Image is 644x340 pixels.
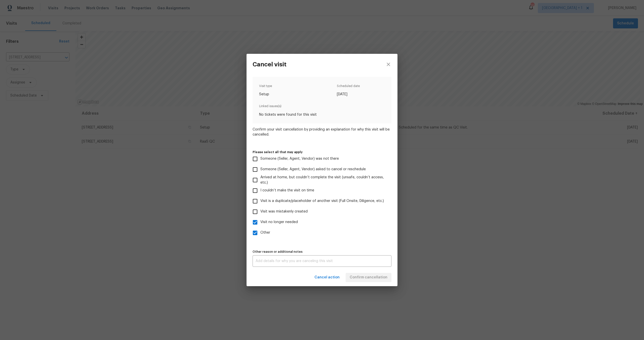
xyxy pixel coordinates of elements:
span: Visit is a duplicate/placeholder of another visit (Full Onsite, Diligence, etc.) [260,198,384,204]
span: Linked issues(s) [259,104,385,112]
label: Other reason or additional notes [253,250,391,253]
span: Scheduled date [337,83,360,92]
span: Someone (Seller, Agent, Vendor) asked to cancel or reschedule [260,167,366,172]
span: Arrived at home, but couldn’t complete the visit (unsafe, couldn’t access, etc.) [260,175,387,185]
span: No tickets were found for this visit [259,112,385,117]
span: Visit no longer needed [260,220,298,225]
span: Cancel action [314,274,340,281]
span: Someone (Seller, Agent, Vendor) was not there [260,156,339,161]
span: Other [260,230,270,235]
span: Visit type [259,83,272,92]
label: Please select all that may apply [253,151,391,154]
span: I couldn’t make the visit on time [260,188,314,193]
button: close [379,54,397,75]
span: [DATE] [337,92,360,97]
h3: Cancel visit [253,61,287,68]
button: Cancel action [312,273,342,282]
span: Setup [259,92,272,97]
span: Confirm your visit cancellation by providing an explanation for why this visit will be cancelled. [253,127,391,137]
span: Visit was mistakenly created [260,209,308,214]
